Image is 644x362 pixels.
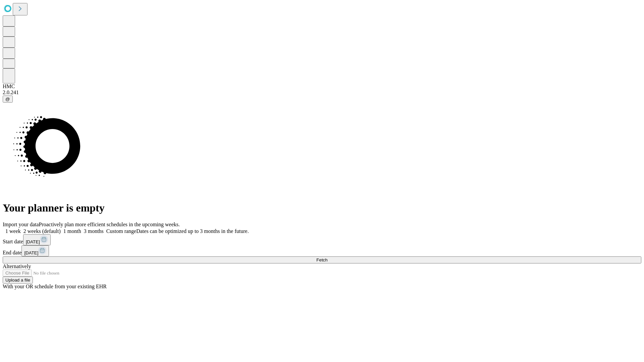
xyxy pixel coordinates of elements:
[3,284,107,289] span: With your OR schedule from your existing EHR
[3,83,641,89] div: HMC
[3,234,641,245] div: Start date
[21,245,49,256] button: [DATE]
[3,277,33,284] button: Upload a file
[3,96,13,103] button: @
[3,245,641,256] div: End date
[3,202,641,214] h1: Your planner is empty
[63,228,81,234] span: 1 month
[106,228,136,234] span: Custom range
[84,228,104,234] span: 3 months
[3,263,31,269] span: Alternatively
[3,89,641,96] div: 2.0.241
[23,234,51,245] button: [DATE]
[136,228,249,234] span: Dates can be optimized up to 3 months in the future.
[316,257,327,262] span: Fetch
[3,222,39,227] span: Import your data
[23,228,61,234] span: 2 weeks (default)
[24,250,38,255] span: [DATE]
[26,239,40,244] span: [DATE]
[5,97,10,102] span: @
[39,222,180,227] span: Proactively plan more efficient schedules in the upcoming weeks.
[3,256,641,263] button: Fetch
[5,228,21,234] span: 1 week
